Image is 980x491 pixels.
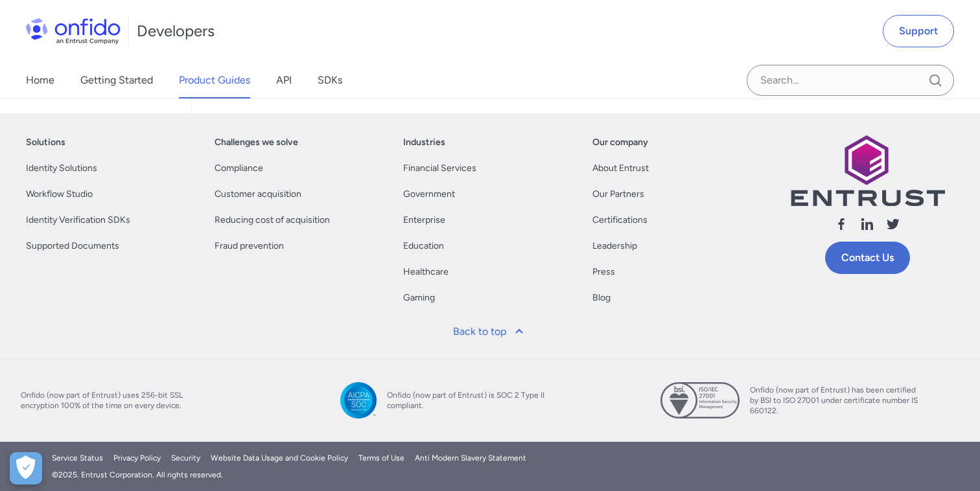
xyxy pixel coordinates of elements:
a: Our company [592,135,648,150]
a: Follow us facebook [834,216,849,236]
h1: Developers [137,21,215,41]
a: Contact Us [825,242,910,274]
a: Service Status [52,452,103,464]
a: Compliance [215,161,263,176]
a: Support [883,15,954,47]
a: Back to top [445,316,535,347]
button: Compliance Suite [21,109,181,135]
a: Anti Modern Slavery Statement [415,452,526,464]
a: Supported Documents [26,238,119,254]
img: SOC 2 Type II compliant [340,382,377,418]
a: Reducing cost of acquisition [215,212,330,228]
img: Onfido Logo [26,18,121,44]
a: Home [26,62,54,98]
a: Government [403,187,455,202]
a: Leadership [592,238,637,254]
span: Onfido (now part of Entrust) uses 256-bit SSL encryption 100% of the time on every device. [21,390,189,411]
a: Fraud prevention [215,238,284,254]
a: Financial Services [403,161,476,176]
a: Security [171,452,200,464]
a: Customer acquisition [215,187,301,202]
a: Identity Solutions [26,161,97,176]
div: © 2025 . Entrust Corporation. All rights reserved. [52,469,928,481]
input: Onfido search input field [747,65,954,96]
div: Cookie Preferences [10,452,42,485]
a: Workflow Studio [26,187,93,202]
a: Education [403,238,444,254]
a: Gaming [403,290,435,306]
a: Solutions [26,135,65,150]
a: About Entrust [592,161,649,176]
a: Getting Started [80,62,153,98]
a: Enterprise [403,212,445,228]
a: SDKs [318,62,342,98]
a: Privacy Policy [113,452,161,464]
svg: Follow us facebook [834,216,849,232]
a: Press [592,264,615,280]
a: Product Guides [179,62,250,98]
img: ISO 27001 certified [660,382,740,418]
svg: Follow us X (Twitter) [885,216,901,232]
a: Blog [592,290,611,306]
a: Follow us X (Twitter) [885,216,901,236]
a: Website Data Usage and Cookie Policy [211,452,348,464]
a: API [276,62,292,98]
a: Our Partners [592,187,644,202]
a: Follow us linkedin [859,216,875,236]
a: Certifications [592,212,647,228]
img: Entrust logo [789,135,945,207]
button: Open Preferences [10,452,42,485]
svg: Follow us linkedin [859,216,875,232]
a: Terms of Use [358,452,404,464]
a: Healthcare [403,264,449,280]
span: Onfido (now part of Entrust) has been certified by BSI to ISO 27001 under certificate number IS 6... [750,385,918,416]
span: Onfido (now part of Entrust) is SOC 2 Type II compliant. [387,390,555,411]
a: Challenges we solve [215,135,298,150]
a: Identity Verification SDKs [26,212,130,228]
a: Industries [403,135,445,150]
